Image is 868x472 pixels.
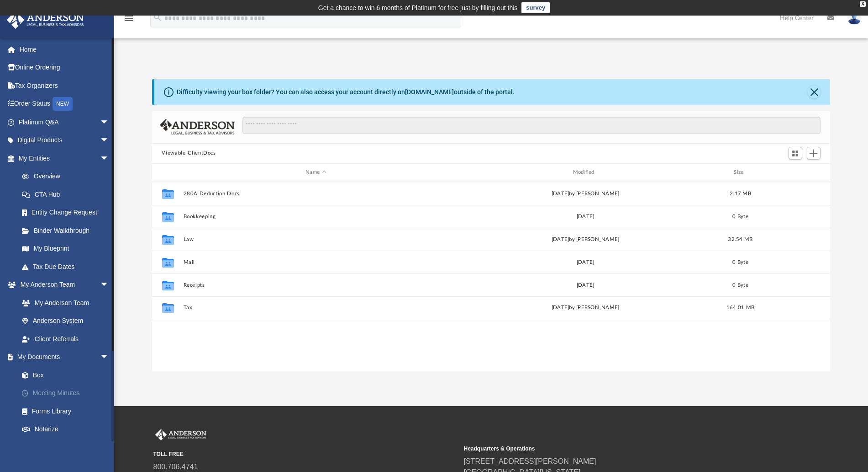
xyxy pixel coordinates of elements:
[100,149,118,168] span: arrow_drop_down
[100,113,118,132] span: arrow_drop_down
[13,167,123,186] a: Overview
[6,95,123,113] a: Order StatusNEW
[153,450,458,458] small: TOLL FREE
[53,97,73,111] div: NEW
[13,402,118,420] a: Forms Library
[6,113,123,131] a: Platinum Q&Aarrow_drop_down
[847,11,861,25] img: User Pic
[732,259,748,264] span: 0 Byte
[860,1,866,7] div: close
[13,384,123,402] a: Meeting Minutes
[123,17,134,24] a: menu
[13,420,123,439] a: Notarize
[464,457,596,465] a: [STREET_ADDRESS][PERSON_NAME]
[162,149,216,157] button: Viewable-ClientDocs
[808,86,821,98] button: Close
[732,282,748,287] span: 0 Byte
[6,131,123,150] a: Digital Productsarrow_drop_down
[13,257,123,276] a: Tax Due Dates
[763,168,826,177] div: id
[100,276,118,295] span: arrow_drop_down
[722,168,758,177] div: Size
[153,463,198,471] a: 800.706.4741
[405,88,454,96] a: [DOMAIN_NAME]
[728,236,752,241] span: 32.54 MB
[123,13,134,24] i: menu
[6,348,123,366] a: My Documentsarrow_drop_down
[6,40,123,59] a: Home
[452,212,718,220] div: [DATE]
[153,429,208,441] img: Anderson Advisors Platinum Portal
[13,185,123,204] a: CTA Hub
[242,117,820,134] input: Search files and folders
[521,2,550,13] a: survey
[183,168,448,177] div: Name
[452,258,718,266] div: [DATE]
[452,235,718,243] div: [DATE] by [PERSON_NAME]
[153,12,163,22] i: search
[4,11,87,29] img: Anderson Advisors Platinum Portal
[452,304,718,312] div: [DATE] by [PERSON_NAME]
[183,282,448,288] button: Receipts
[6,276,118,294] a: My Anderson Teamarrow_drop_down
[6,59,123,77] a: Online Ordering
[452,189,718,198] div: [DATE] by [PERSON_NAME]
[318,2,518,13] div: Get a chance to win 6 months of Platinum for free just by filling out this
[183,190,448,196] button: 280A Deduction Docs
[732,214,748,219] span: 0 Byte
[13,294,114,312] a: My Anderson Team
[13,240,118,258] a: My Blueprint
[183,259,448,265] button: Mail
[13,204,123,222] a: Entity Change Request
[152,182,831,371] div: grid
[452,168,718,177] div: Modified
[100,438,118,457] span: arrow_drop_down
[6,149,123,167] a: My Entitiesarrow_drop_down
[156,168,179,177] div: id
[183,236,448,242] button: Law
[13,312,118,330] a: Anderson System
[807,147,821,160] button: Add
[464,445,768,453] small: Headquarters & Operations
[452,281,718,289] div: [DATE]
[6,438,118,456] a: Online Learningarrow_drop_down
[13,221,123,240] a: Binder Walkthrough
[183,213,448,219] button: Bookkeeping
[789,147,802,160] button: Switch to Grid View
[726,305,754,310] span: 164.01 MB
[6,76,123,95] a: Tax Organizers
[730,191,751,196] span: 2.17 MB
[183,305,448,311] button: Tax
[13,330,118,348] a: Client Referrals
[13,366,118,384] a: Box
[177,87,515,97] div: Difficulty viewing your box folder? You can also access your account directly on outside of the p...
[100,131,118,150] span: arrow_drop_down
[100,348,118,367] span: arrow_drop_down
